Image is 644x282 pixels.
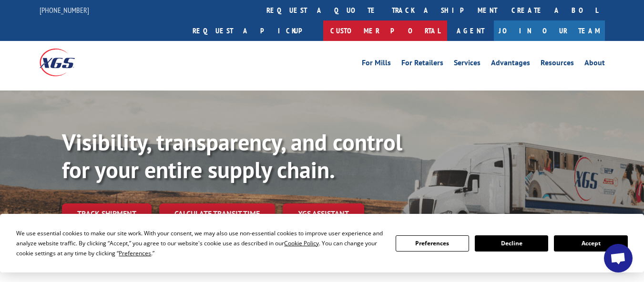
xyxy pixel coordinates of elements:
[541,59,574,70] a: Resources
[62,203,152,223] a: Track shipment
[16,228,384,258] div: We use essential cookies to make our site work. With your consent, we may also use non-essential ...
[159,203,275,224] a: Calculate transit time
[396,235,469,252] button: Preferences
[491,59,530,70] a: Advantages
[447,20,494,41] a: Agent
[454,59,480,70] a: Services
[494,20,605,41] a: Join Our Team
[323,20,447,41] a: Customer Portal
[119,249,151,257] span: Preferences
[185,20,323,41] a: Request a pickup
[554,235,627,252] button: Accept
[362,59,391,70] a: For Mills
[604,244,633,272] div: Open chat
[284,239,319,247] span: Cookie Policy
[584,59,605,70] a: About
[475,235,548,252] button: Decline
[283,203,364,224] a: XGS ASSISTANT
[40,5,89,15] a: [PHONE_NUMBER]
[62,127,402,184] b: Visibility, transparency, and control for your entire supply chain.
[401,59,443,70] a: For Retailers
